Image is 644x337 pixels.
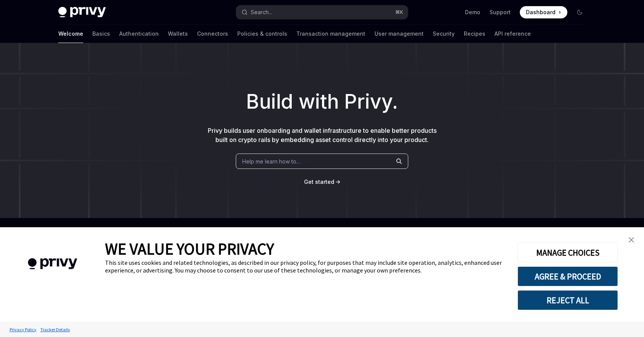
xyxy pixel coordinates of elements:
a: Demo [465,8,480,16]
button: AGREE & PROCEED [517,266,618,286]
a: Wallets [168,25,188,43]
a: Support [490,8,511,16]
button: Open search [236,5,408,19]
a: Welcome [58,25,83,43]
span: Privy builds user onboarding and wallet infrastructure to enable better products built on crypto ... [208,127,437,144]
a: Connectors [197,25,228,43]
img: close banner [629,237,634,243]
a: Tracker Details [38,323,72,336]
button: Toggle dark mode [573,6,586,18]
a: Get started [304,178,334,186]
img: company logo [11,247,94,281]
span: WE VALUE YOUR PRIVACY [105,239,274,259]
a: Privacy Policy [8,323,38,336]
a: Security [433,25,455,43]
a: Authentication [119,25,159,43]
button: MANAGE CHOICES [517,243,618,263]
a: Dashboard [520,6,567,18]
h1: Build with Privy. [12,87,632,117]
button: REJECT ALL [517,290,618,310]
span: Get started [304,178,334,185]
a: Recipes [464,25,485,43]
a: API reference [495,25,531,43]
a: Policies & controls [237,25,287,43]
span: Help me learn how to… [242,157,301,165]
a: User management [375,25,424,43]
span: Dashboard [526,8,555,16]
a: Transaction management [296,25,365,43]
div: This site uses cookies and related technologies, as described in our privacy policy, for purposes... [105,259,506,274]
span: ⌘ K [395,9,403,15]
a: Basics [92,25,110,43]
a: close banner [624,232,639,248]
div: Search... [251,8,272,17]
img: dark logo [58,7,106,18]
